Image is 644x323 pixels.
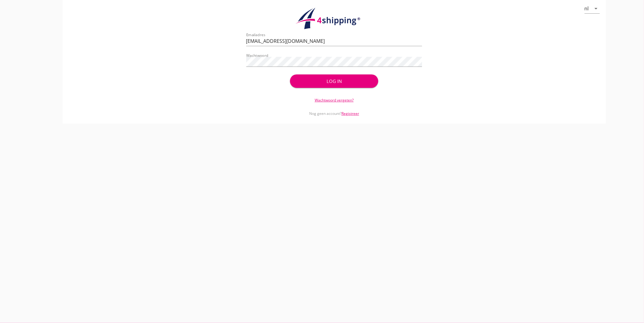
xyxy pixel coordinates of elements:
div: Log in [300,78,368,85]
div: nl [585,6,589,11]
img: logo.1f945f1d.svg [295,7,374,30]
div: Nog geen account? [246,103,422,116]
button: Log in [290,74,378,88]
a: Registreer [341,111,359,116]
input: Emailadres [246,36,422,46]
i: arrow_drop_down [593,5,600,12]
a: Wachtwoord vergeten? [315,98,354,103]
